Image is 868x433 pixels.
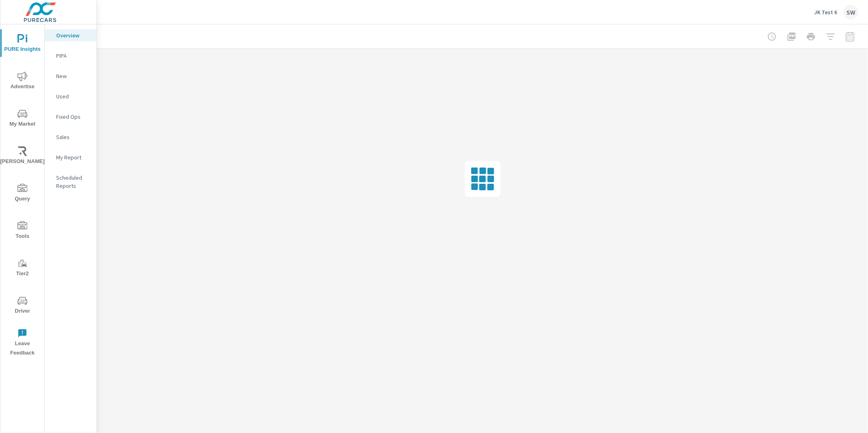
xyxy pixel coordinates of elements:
[3,146,42,166] span: [PERSON_NAME]
[45,151,96,163] div: My Report
[3,184,42,204] span: Query
[56,31,90,39] p: Overview
[56,133,90,141] p: Sales
[45,50,96,62] div: PIPA
[45,70,96,82] div: New
[45,29,96,41] div: Overview
[45,131,96,143] div: Sales
[45,172,96,192] div: Scheduled Reports
[3,221,42,241] span: Tools
[56,113,90,121] p: Fixed Ops
[3,72,42,91] span: Advertise
[3,296,42,316] span: Driver
[56,153,90,161] p: My Report
[56,72,90,80] p: New
[3,109,42,129] span: My Market
[814,9,837,16] p: JK Test 6
[45,111,96,123] div: Fixed Ops
[844,5,858,20] div: SW
[45,90,96,102] div: Used
[3,259,42,279] span: Tier2
[56,92,90,100] p: Used
[3,329,42,358] span: Leave Feedback
[56,174,90,190] p: Scheduled Reports
[0,24,44,361] div: nav menu
[56,52,90,60] p: PIPA
[3,34,42,54] span: PURE Insights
